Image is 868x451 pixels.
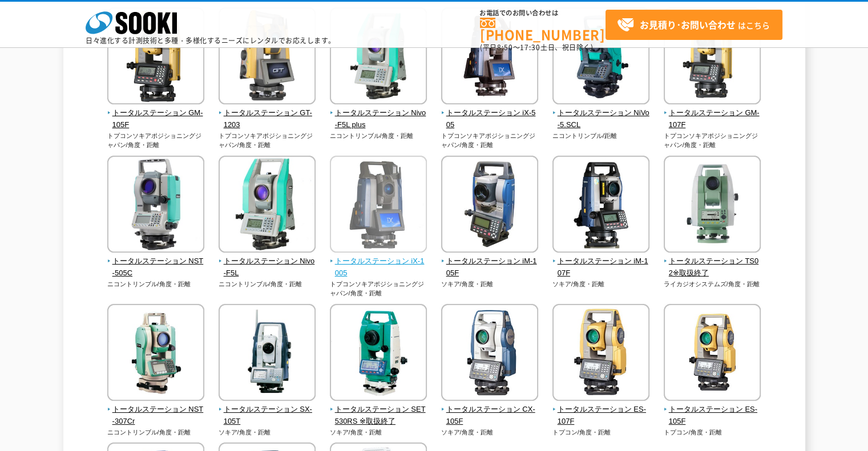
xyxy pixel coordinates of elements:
[552,279,650,289] p: ソキア/角度・距離
[664,156,761,255] img: トータルステーション TS02※取扱終了
[664,428,761,437] p: トプコン/角度・距離
[330,279,427,298] p: トプコンソキアポジショニングジャパン/角度・距離
[552,304,649,404] img: トータルステーション ES-107F
[552,404,650,428] span: トータルステーション ES-107F
[219,428,316,437] p: ソキア/角度・距離
[330,428,427,437] p: ソキア/角度・距離
[107,131,205,150] p: トプコンソキアポジショニングジャパン/角度・距離
[480,18,605,41] a: [PHONE_NUMBER]
[441,304,538,404] img: トータルステーション CX-105F
[664,96,761,131] a: トータルステーション GM-107F
[664,245,761,279] a: トータルステーション TS02※取扱終了
[219,96,316,131] a: トータルステーション GT-1203
[617,17,770,34] span: はこちら
[664,393,761,427] a: トータルステーション ES-105F
[480,42,593,52] span: (平日 ～ 土日、祝日除く)
[441,245,539,279] a: トータルステーション iM-105F
[330,393,427,427] a: トータルステーション SET530RS ※取扱終了
[441,131,539,150] p: トプコンソキアポジショニングジャパン/角度・距離
[107,428,205,437] p: ニコントリンブル/角度・距離
[219,7,316,107] img: トータルステーション GT-1203
[664,304,761,404] img: トータルステーション ES-105F
[552,131,650,141] p: ニコントリンブル/距離
[520,42,540,52] span: 17:30
[219,304,316,404] img: トータルステーション SX-105T
[330,7,427,107] img: トータルステーション Nivo-F5L plus
[219,131,316,150] p: トプコンソキアポジショニングジャパン/角度・距離
[107,96,205,131] a: トータルステーション GM-105F
[552,7,649,107] img: トータルステーション NiVo-5.SCL
[86,37,336,44] p: 日々進化する計測技術と多種・多様化するニーズにレンタルでお応えします。
[552,156,649,255] img: トータルステーション iM-107F
[552,107,650,131] span: トータルステーション NiVo-5.SCL
[330,304,427,404] img: トータルステーション SET530RS ※取扱終了
[330,107,427,131] span: トータルステーション Nivo-F5L plus
[107,156,204,255] img: トータルステーション NST-505C
[441,255,539,279] span: トータルステーション iM-105F
[441,428,539,437] p: ソキア/角度・距離
[107,107,205,131] span: トータルステーション GM-105F
[107,279,205,289] p: ニコントリンブル/角度・距離
[552,393,650,427] a: トータルステーション ES-107F
[664,404,761,428] span: トータルステーション ES-105F
[219,156,316,255] img: トータルステーション Nivo-F5L
[664,131,761,150] p: トプコンソキアポジショニングジャパン/角度・距離
[480,10,605,17] span: お電話でのお問い合わせは
[330,96,427,131] a: トータルステーション Nivo-F5L plus
[107,7,204,107] img: トータルステーション GM-105F
[330,255,427,279] span: トータルステーション iX-1005
[552,96,650,131] a: トータルステーション NiVo-5.SCL
[441,404,539,428] span: トータルステーション CX-105F
[107,304,204,404] img: トータルステーション NST-307Cr
[107,404,205,428] span: トータルステーション NST-307Cr
[107,245,205,279] a: トータルステーション NST-505C
[552,428,650,437] p: トプコン/角度・距離
[664,107,761,131] span: トータルステーション GM-107F
[640,18,736,31] strong: お見積り･お問い合わせ
[219,245,316,279] a: トータルステーション Nivo-F5L
[330,131,427,141] p: ニコントリンブル/角度・距離
[330,245,427,279] a: トータルステーション iX-1005
[330,156,427,255] img: トータルステーション iX-1005
[497,42,513,52] span: 8:50
[664,7,761,107] img: トータルステーション GM-107F
[219,255,316,279] span: トータルステーション Nivo-F5L
[664,255,761,279] span: トータルステーション TS02※取扱終了
[441,107,539,131] span: トータルステーション iX-505
[552,245,650,279] a: トータルステーション iM-107F
[219,393,316,427] a: トータルステーション SX-105T
[664,279,761,289] p: ライカジオシステムズ/角度・距離
[441,279,539,289] p: ソキア/角度・距離
[107,393,205,427] a: トータルステーション NST-307Cr
[552,255,650,279] span: トータルステーション iM-107F
[441,96,539,131] a: トータルステーション iX-505
[107,255,205,279] span: トータルステーション NST-505C
[219,107,316,131] span: トータルステーション GT-1203
[441,393,539,427] a: トータルステーション CX-105F
[441,156,538,255] img: トータルステーション iM-105F
[219,404,316,428] span: トータルステーション SX-105T
[219,279,316,289] p: ニコントリンブル/角度・距離
[441,7,538,107] img: トータルステーション iX-505
[605,10,782,40] a: お見積り･お問い合わせはこちら
[330,404,427,428] span: トータルステーション SET530RS ※取扱終了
